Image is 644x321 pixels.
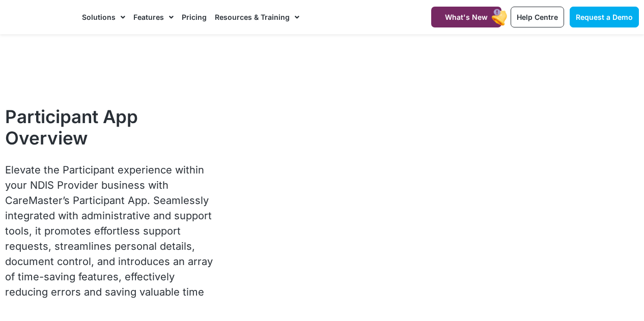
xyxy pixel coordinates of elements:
a: Request a Demo [570,7,639,27]
img: CareMaster Logo [5,10,72,24]
span: Request a Demo [576,13,633,21]
span: Help Centre [517,13,558,21]
a: Help Centre [511,7,564,27]
span: What's New [445,13,488,21]
a: What's New [431,7,501,27]
h1: Participant App Overview [5,106,220,149]
span: Elevate the Participant experience within your NDIS Provider business with CareMaster’s Participa... [5,164,213,298]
